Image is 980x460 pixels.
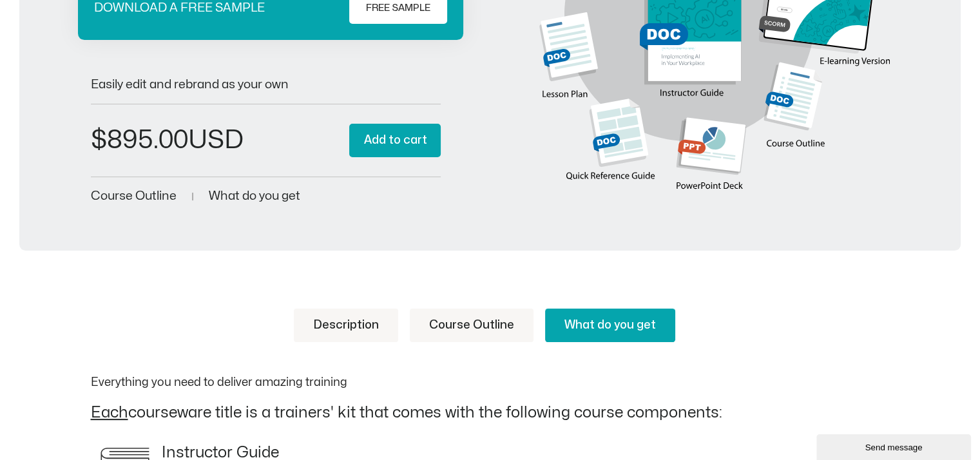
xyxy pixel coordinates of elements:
p: Easily edit and rebrand as your own [91,79,441,91]
span: $ [91,128,107,153]
iframe: chat widget [816,432,974,460]
bdi: 895.00 [91,128,188,153]
button: Add to cart [349,124,441,158]
a: Course Outline [91,190,177,202]
p: DOWNLOAD A FREE SAMPLE [94,2,265,14]
a: Description [294,309,398,342]
a: What do you get [209,190,300,202]
span: FREE SAMPLE [366,1,430,16]
a: Course Outline [410,309,533,342]
u: Each [91,405,128,420]
p: Everything you need to deliver amazing training [91,374,890,391]
a: What do you get [545,309,675,342]
h2: courseware title is a trainers' kit that comes with the following course components: [91,403,890,423]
